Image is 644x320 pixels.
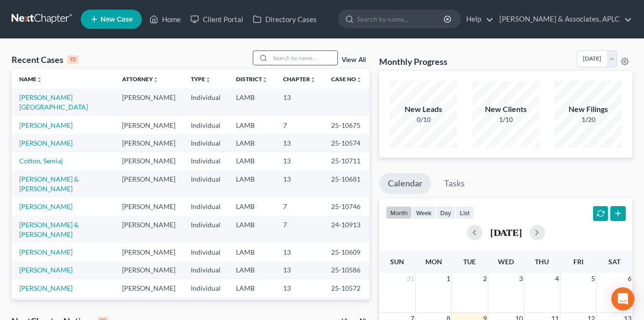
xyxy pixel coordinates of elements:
[19,221,79,238] a: [PERSON_NAME] & [PERSON_NAME]
[19,75,42,83] a: Nameunfold_more
[228,197,275,215] td: LAMB
[114,152,183,170] td: [PERSON_NAME]
[114,197,183,215] td: [PERSON_NAME]
[248,11,322,28] a: Directory Cases
[555,115,622,124] div: 1/20
[183,197,228,215] td: Individual
[19,121,73,129] a: [PERSON_NAME]
[555,104,622,115] div: New Filings
[463,258,476,266] span: Tue
[205,77,211,83] i: unfold_more
[342,57,366,63] a: View All
[275,297,323,315] td: 13
[554,273,560,284] span: 4
[19,93,88,111] a: [PERSON_NAME][GEOGRAPHIC_DATA]
[228,216,275,243] td: LAMB
[183,243,228,261] td: Individual
[357,10,445,28] input: Search by name...
[535,258,549,266] span: Thu
[114,170,183,197] td: [PERSON_NAME]
[275,197,323,215] td: 7
[390,115,457,124] div: 0/10
[114,261,183,279] td: [PERSON_NAME]
[379,56,447,67] h3: Monthly Progress
[228,243,275,261] td: LAMB
[122,75,159,83] a: Attorneyunfold_more
[114,279,183,297] td: [PERSON_NAME]
[275,116,323,134] td: 7
[323,243,370,261] td: 25-10609
[608,258,620,266] span: Sat
[183,297,228,315] td: Individual
[114,88,183,116] td: [PERSON_NAME]
[262,77,268,83] i: unfold_more
[283,75,316,83] a: Chapterunfold_more
[191,75,211,83] a: Typeunfold_more
[183,216,228,243] td: Individual
[228,116,275,134] td: LAMB
[114,134,183,152] td: [PERSON_NAME]
[19,266,73,274] a: [PERSON_NAME]
[183,261,228,279] td: Individual
[323,170,370,197] td: 25-10681
[114,297,183,315] td: [PERSON_NAME]
[356,77,362,83] i: unfold_more
[275,261,323,279] td: 13
[323,152,370,170] td: 25-10711
[446,273,451,284] span: 1
[406,273,415,284] span: 31
[114,243,183,261] td: [PERSON_NAME]
[19,248,73,256] a: [PERSON_NAME]
[275,170,323,197] td: 13
[331,75,362,83] a: Case Nounfold_more
[573,258,583,266] span: Fri
[270,51,337,65] input: Search by name...
[472,115,540,124] div: 1/10
[275,134,323,152] td: 13
[183,170,228,197] td: Individual
[323,116,370,134] td: 25-10675
[435,173,473,194] a: Tasks
[275,279,323,297] td: 13
[19,157,63,165] a: Cotton, Semiaj
[379,173,431,194] a: Calendar
[183,134,228,152] td: Individual
[228,261,275,279] td: LAMB
[183,88,228,116] td: Individual
[183,116,228,134] td: Individual
[611,287,634,310] div: Open Intercom Messenger
[275,88,323,116] td: 13
[436,206,456,219] button: day
[183,152,228,170] td: Individual
[390,258,404,266] span: Sun
[461,11,494,28] a: Help
[390,104,457,115] div: New Leads
[67,55,78,64] div: 15
[114,116,183,134] td: [PERSON_NAME]
[236,75,268,83] a: Districtunfold_more
[228,88,275,116] td: LAMB
[37,77,42,83] i: unfold_more
[275,152,323,170] td: 13
[228,170,275,197] td: LAMB
[19,202,73,210] a: [PERSON_NAME]
[275,216,323,243] td: 7
[12,54,78,65] div: Recent Cases
[228,279,275,297] td: LAMB
[412,206,436,219] button: week
[490,227,522,237] h2: [DATE]
[323,134,370,152] td: 25-10574
[323,261,370,279] td: 25-10586
[228,297,275,315] td: LAMB
[323,216,370,243] td: 24-10913
[498,258,514,266] span: Wed
[482,273,488,284] span: 2
[100,16,133,23] span: New Case
[323,279,370,297] td: 25-10572
[19,284,73,292] a: [PERSON_NAME]
[495,11,632,28] a: [PERSON_NAME] & Associates, APLC
[145,11,186,28] a: Home
[323,197,370,215] td: 25-10746
[425,258,442,266] span: Mon
[186,11,248,28] a: Client Portal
